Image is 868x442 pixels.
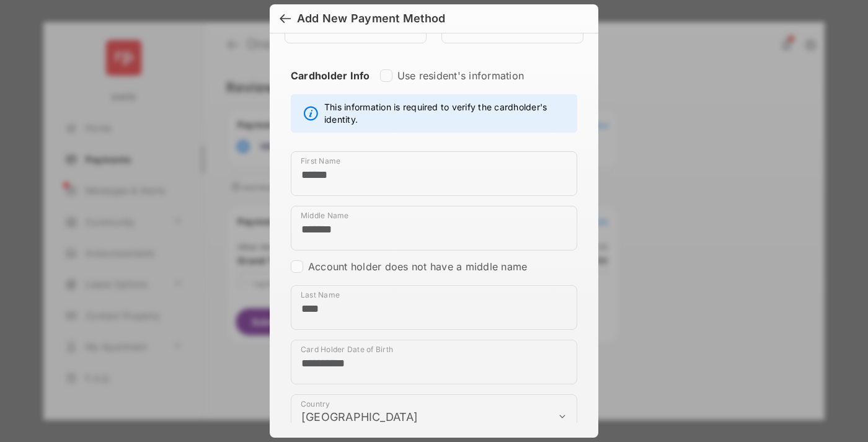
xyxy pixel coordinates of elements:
[297,12,445,25] div: Add New Payment Method
[291,69,370,104] strong: Cardholder Info
[397,69,524,82] label: Use resident's information
[324,101,570,126] span: This information is required to verify the cardholder's identity.
[308,260,527,273] label: Account holder does not have a middle name
[291,394,577,439] div: payment_method_screening[postal_addresses][country]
